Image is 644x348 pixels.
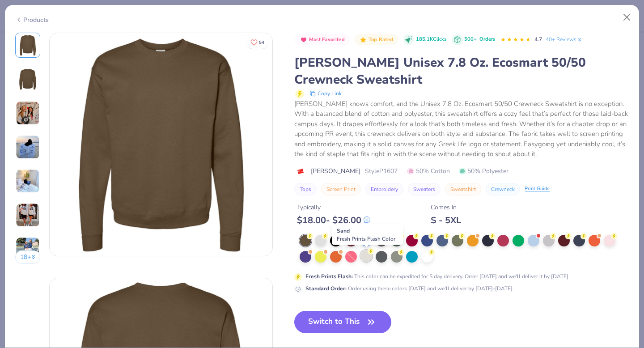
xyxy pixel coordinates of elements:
[15,15,49,25] div: Products
[17,34,38,56] img: Front
[295,34,349,46] button: Badge Button
[294,183,317,195] button: Tops
[297,215,370,226] div: $ 18.00 - $ 26.00
[307,88,344,99] button: copy to clipboard
[369,37,394,42] span: Top Rated
[546,35,583,43] a: 40+ Reviews
[300,36,307,43] img: Most Favorited sort
[445,183,481,195] button: Sweatshirt
[16,237,40,261] img: User generated content
[16,169,40,193] img: User generated content
[294,311,391,333] button: Switch to This
[332,225,403,245] div: Sand
[408,183,441,195] button: Sweaters
[294,54,629,88] div: [PERSON_NAME] Unisex 7.8 Oz. Ecosmart 50/50 Crewneck Sweatshirt
[305,285,347,292] strong: Standard Order :
[246,36,268,49] button: Like
[16,135,40,159] img: User generated content
[431,215,461,226] div: S - 5XL
[464,36,495,43] div: 500+
[534,36,542,43] span: 4.7
[459,166,508,176] span: 50% Polyester
[619,9,636,26] button: Close
[355,34,398,46] button: Badge Button
[407,166,450,176] span: 50% Cotton
[431,203,461,212] div: Comes In
[337,235,395,242] span: Fresh Prints Flash Color
[365,166,398,176] span: Style P1607
[259,40,264,45] span: 54
[500,33,531,47] div: 4.7 Stars
[486,183,520,195] button: Crewneck
[305,273,353,280] strong: Fresh Prints Flash :
[305,284,514,293] div: Order using these colors [DATE] and we'll deliver by [DATE]-[DATE].
[311,166,360,176] span: [PERSON_NAME]
[16,101,40,125] img: User generated content
[15,250,41,264] button: 18+
[525,185,550,193] div: Print Guide
[305,272,570,280] div: This color can be expedited for 5 day delivery. Order [DATE] and we'll deliver it by [DATE].
[360,36,367,43] img: Top Rated sort
[297,203,370,212] div: Typically
[50,33,272,256] img: Front
[294,99,629,159] div: [PERSON_NAME] knows comfort, and the Unisex 7.8 Oz. Ecosmart 50/50 Crewneck Sweatshirt is no exce...
[17,68,38,90] img: Back
[321,183,361,195] button: Screen Print
[294,168,306,175] img: brand logo
[16,203,40,227] img: User generated content
[416,36,446,43] span: 185.1K Clicks
[309,37,345,42] span: Most Favorited
[479,36,495,42] span: Orders
[365,183,403,195] button: Embroidery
